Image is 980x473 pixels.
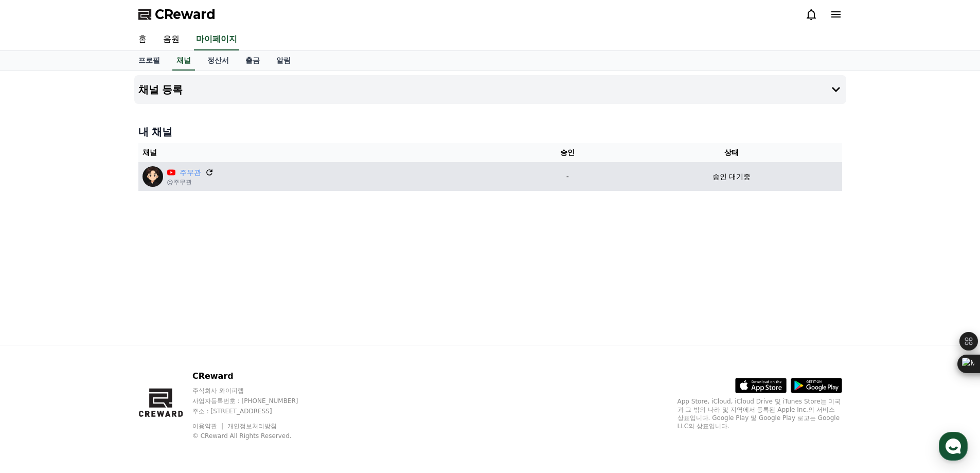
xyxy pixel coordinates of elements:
[155,29,188,50] a: 음원
[227,423,277,430] a: 개인정보처리방침
[138,125,842,139] h4: 내 채널
[32,342,39,350] span: 홈
[94,342,106,351] span: 대화
[268,51,299,71] a: 알림
[142,166,163,187] img: 주무관
[192,432,318,440] p: © CReward All Rights Reserved.
[155,6,216,23] span: CReward
[199,51,237,71] a: 정산서
[237,51,268,71] a: 출금
[138,143,514,162] th: 채널
[180,167,201,178] a: 주무관
[3,326,68,352] a: 홈
[678,397,842,430] p: App Store, iCloud, iCloud Drive 및 iTunes Store는 미국과 그 밖의 나라 및 지역에서 등록된 Apple Inc.의 서비스 상표입니다. Goo...
[167,178,213,186] p: @주무관
[514,143,621,162] th: 승인
[138,6,216,23] a: CReward
[138,84,183,95] h4: 채널 등록
[133,326,198,352] a: 설정
[712,171,751,182] p: 승인 대기중
[192,407,318,415] p: 주소 : [STREET_ADDRESS]
[159,342,171,350] span: 설정
[192,397,318,405] p: 사업자등록번호 : [PHONE_NUMBER]
[192,370,318,382] p: CReward
[130,51,168,71] a: 프로필
[130,29,155,50] a: 홈
[194,29,239,50] a: 마이페이지
[172,51,195,71] a: 채널
[518,171,617,182] p: -
[68,326,133,352] a: 대화
[134,75,846,104] button: 채널 등록
[192,387,318,395] p: 주식회사 와이피랩
[192,423,225,430] a: 이용약관
[621,143,842,162] th: 상태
